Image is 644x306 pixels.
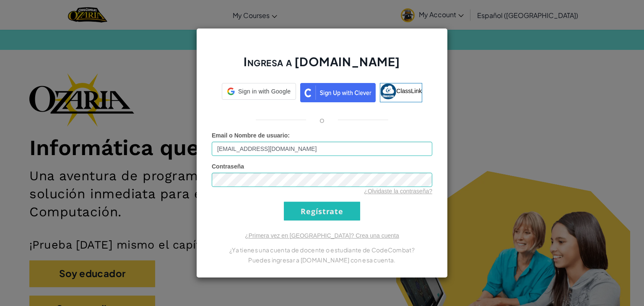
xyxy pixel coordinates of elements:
p: Puedes ingresar a [DOMAIN_NAME] con esa cuenta. [212,255,432,265]
label: : [212,131,290,140]
p: o [319,115,325,125]
a: Sign in with Google [222,83,296,102]
span: ClassLink [396,88,422,94]
span: Email o Nombre de usuario [212,132,288,139]
div: Sign in with Google [222,83,296,100]
p: ¿Ya tienes una cuenta de docente o estudiante de CodeCombat? [212,245,432,255]
img: clever_sso_button@2x.png [300,83,376,102]
span: Contraseña [212,163,244,170]
input: Regístrate [284,202,360,220]
a: ¿Primera vez en [GEOGRAPHIC_DATA]? Crea una cuenta [245,232,399,239]
img: classlink-logo-small.png [380,83,396,99]
a: ¿Olvidaste la contraseña? [364,188,432,194]
span: Sign in with Google [238,87,291,96]
h2: Ingresa a [DOMAIN_NAME] [212,54,432,78]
